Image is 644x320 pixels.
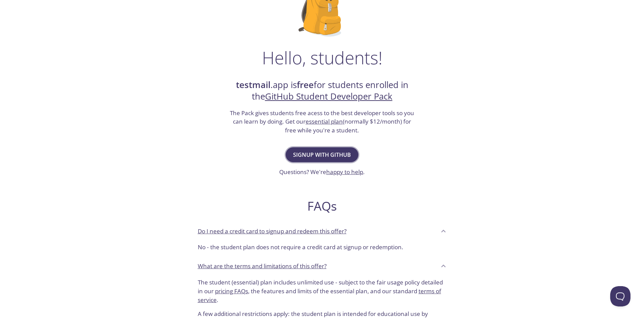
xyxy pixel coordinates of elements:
[286,147,358,162] button: Signup with GitHub
[198,278,447,304] p: The student (essential) plan includes unlimited use - subject to the fair usage policy detailed i...
[229,109,415,135] h3: The Pack gives students free acess to the best developer tools so you can learn by doing. Get our...
[610,286,630,306] iframe: Help Scout Beacon - Open
[297,79,314,91] strong: free
[198,227,347,236] p: Do I need a credit card to signup and redeem this offer?
[262,47,382,68] h1: Hello, students!
[293,150,351,159] span: Signup with GitHub
[192,222,452,240] div: Do I need a credit card to signup and redeem this offer?
[198,243,447,252] p: No - the student plan does not require a credit card at signup or redemption.
[265,90,392,102] a: GitHub Student Developer Pack
[229,79,415,103] h2: .app is for students enrolled in the
[326,168,363,176] a: happy to help
[192,198,452,214] h2: FAQs
[279,168,365,176] h3: Questions? We're .
[215,287,248,295] a: pricing FAQs
[198,287,441,304] a: terms of service
[306,118,343,125] a: essential plan
[192,240,452,257] div: Do I need a credit card to signup and redeem this offer?
[192,257,452,275] div: What are the terms and limitations of this offer?
[198,262,327,271] p: What are the terms and limitations of this offer?
[236,79,270,91] strong: testmail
